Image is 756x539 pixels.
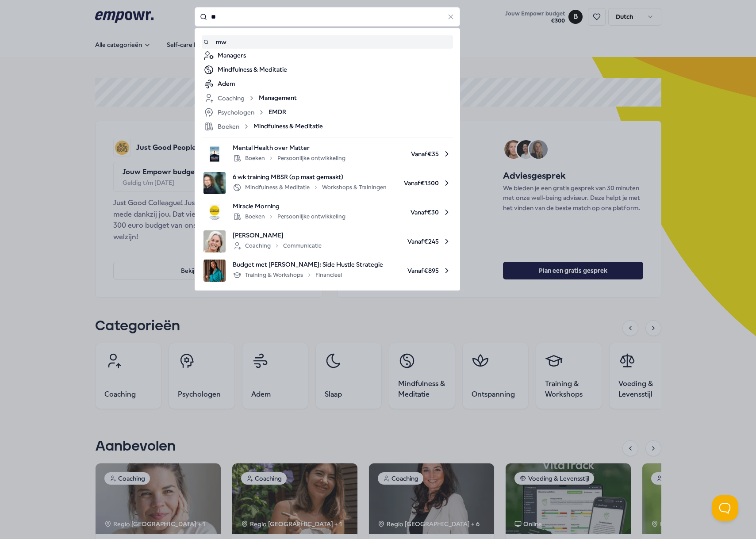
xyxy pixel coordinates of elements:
span: EMDR [269,107,286,118]
span: Mindfulness & Meditatie [253,121,323,132]
span: Vanaf € 245 [329,230,451,252]
img: product image [203,172,226,194]
a: product image6 wk training MBSR (op maat gemaakt)Mindfulness & MeditatieWorkshops & TrainingenVan... [203,172,451,194]
span: Mental Health over Matter [233,143,345,153]
div: Boeken [203,121,250,132]
a: Mindfulness & Meditatie [203,65,451,75]
a: BoekenMindfulness & Meditatie [203,121,451,132]
div: Managers [218,50,451,61]
a: Managers [203,50,451,61]
img: product image [203,230,226,252]
a: mw [203,37,451,47]
a: product imageBudget met [PERSON_NAME]: Side Hustle StrategieTraining & WorkshopsFinancieelVanaf€895 [203,260,451,282]
span: Vanaf € 895 [390,260,451,282]
input: Search for products, categories or subcategories [195,7,460,27]
span: Vanaf € 1300 [394,172,451,194]
div: Psychologen [203,107,265,118]
div: Coaching Communicatie [233,241,322,251]
a: product imageMiracle MorningBoekenPersoonlijke ontwikkelingVanaf€30 [203,201,451,223]
img: product image [203,260,226,282]
span: [PERSON_NAME] [233,230,322,240]
a: product image[PERSON_NAME]CoachingCommunicatieVanaf€245 [203,230,451,252]
div: Boeken Persoonlijke ontwikkeling [233,211,345,222]
span: Budget met [PERSON_NAME]: Side Hustle Strategie [233,260,383,269]
div: Boeken Persoonlijke ontwikkeling [233,153,345,164]
img: product image [203,143,226,165]
span: Management [259,93,297,103]
div: Training & Workshops Financieel [233,270,342,280]
img: product image [203,201,226,223]
div: Adem [218,79,451,89]
div: Mindfulness & Meditatie Workshops & Trainingen [233,182,387,193]
a: Adem [203,79,451,89]
div: Mindfulness & Meditatie [218,65,451,75]
iframe: Help Scout Beacon - Open [712,495,738,521]
a: PsychologenEMDR [203,107,451,118]
span: Miracle Morning [233,201,345,211]
span: 6 wk training MBSR (op maat gemaakt) [233,172,387,182]
span: Vanaf € 30 [353,201,451,223]
a: CoachingManagement [203,93,451,103]
div: Coaching [203,93,255,103]
a: product imageMental Health over MatterBoekenPersoonlijke ontwikkelingVanaf€35 [203,143,451,165]
span: Vanaf € 35 [353,143,451,165]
